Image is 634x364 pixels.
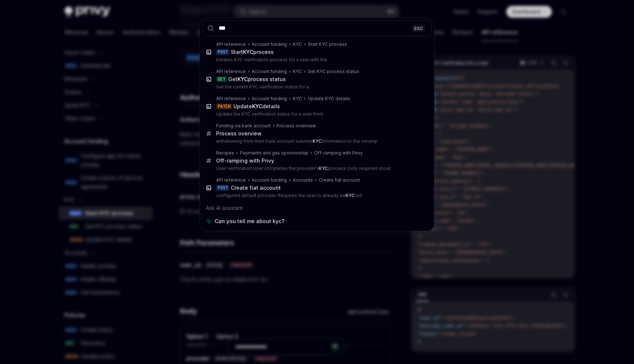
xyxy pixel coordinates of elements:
div: KYC [293,96,302,102]
p: Get the current KYC verification status for a [216,84,416,90]
div: API reference [216,177,246,183]
div: API reference [216,41,246,47]
p: withdrawing from their bank account submits information to the onramp [216,138,416,144]
div: ESC [412,24,425,32]
div: GET [216,76,227,82]
p: User verification User completes the provider's process (only required once) [216,165,416,171]
div: Account funding [252,69,287,74]
div: Off-ramping with Privy [216,157,274,164]
b: KYC [243,49,253,55]
div: Get process status [228,76,286,83]
div: Off-ramping with Privy [314,150,363,156]
div: Account funding [252,96,287,102]
div: Start process [231,49,274,55]
div: Recipes [216,150,234,156]
div: API reference [216,69,246,74]
div: KYC [293,69,302,74]
div: POST [216,185,229,191]
div: Ask AI assistant [202,201,432,215]
span: Can you tell me about kyc? [215,218,284,225]
div: Get KYC process status [308,69,359,74]
div: Payments and gas sponsorship [240,150,308,156]
div: Funding via bank account [216,123,271,129]
div: Accounts [293,177,313,183]
div: Account funding [252,41,287,47]
div: Update KYC details [308,96,350,102]
div: Create fiat account [319,177,360,183]
div: Start KYC process [308,41,347,47]
p: configured default provider. Requires the user to already be 'ed. [216,193,416,199]
div: POST [216,49,229,55]
p: Initiates KYC verification process for a user with the [216,57,416,63]
b: KYC [252,103,262,109]
div: Account funding [252,177,287,183]
div: Update details [233,103,280,110]
div: Process overview [216,130,262,137]
b: KYC [346,193,355,198]
b: KYC [237,76,248,82]
b: KYC [313,138,322,144]
div: KYC [293,41,302,47]
p: Update the KYC verification status for a user from [216,111,416,117]
b: KYC [319,165,328,171]
div: PATCH [216,103,232,109]
div: Process overview [277,123,316,129]
div: API reference [216,96,246,102]
div: Create fiat account [231,185,281,191]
